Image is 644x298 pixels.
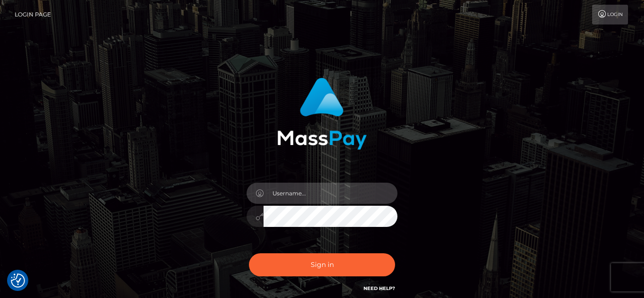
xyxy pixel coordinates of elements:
input: Username... [264,183,397,204]
img: Revisit consent button [11,274,25,288]
button: Consent Preferences [11,274,25,288]
a: Need Help? [363,285,395,291]
a: Login [592,5,628,24]
button: Sign in [249,253,395,276]
img: MassPay Login [277,78,367,150]
a: Login Page [15,5,51,24]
